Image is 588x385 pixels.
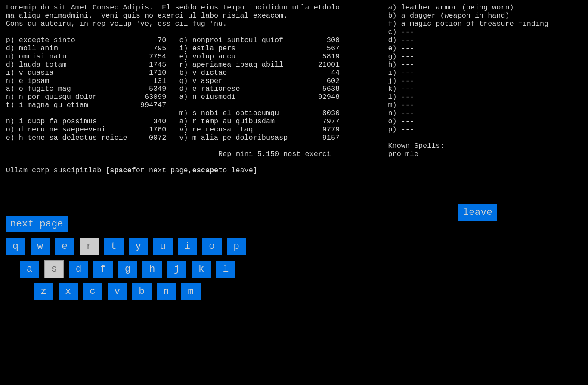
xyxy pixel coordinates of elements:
[153,238,173,255] input: u
[104,238,124,255] input: t
[110,166,131,174] b: space
[458,204,496,221] input: leave
[227,238,246,255] input: p
[167,261,186,278] input: j
[178,238,197,255] input: i
[59,283,78,300] input: x
[20,261,39,278] input: a
[216,261,235,278] input: l
[142,261,162,278] input: h
[129,238,148,255] input: y
[6,216,68,232] input: next page
[192,166,218,174] b: escape
[118,261,137,278] input: g
[34,283,53,300] input: z
[388,4,582,119] stats: a) leather armor (being worn) b) a dagger (weapon in hand) f) a magic potion of treasure finding ...
[108,283,127,300] input: v
[157,283,176,300] input: n
[93,261,113,278] input: f
[31,238,50,255] input: w
[181,283,201,300] input: m
[202,238,222,255] input: o
[83,283,102,300] input: c
[69,261,88,278] input: d
[6,4,377,196] larn: Loremip do sit Amet Consec Adipis. El seddo eius tempo incididun utla etdolo ma aliqu enimadmini....
[6,238,25,255] input: q
[55,238,74,255] input: e
[192,261,211,278] input: k
[132,283,152,300] input: b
